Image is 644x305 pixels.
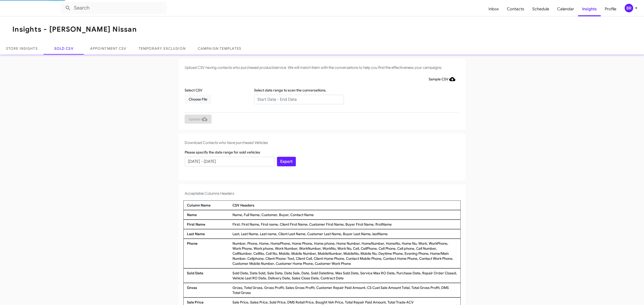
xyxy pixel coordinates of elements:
[133,42,192,55] a: Temporary Exclusion
[185,140,459,146] h4: Download Contacts who have purchased Vehicles
[231,203,458,208] div: CSV Headers
[185,150,260,155] label: Please specify the date range for sold vehicles
[189,115,208,124] span: Upload
[185,190,459,196] h4: Acceptable Columns Headers
[254,95,344,104] input: Start Date - End Date
[61,2,167,14] input: Search
[254,88,327,93] label: Select date range to scan the conversations.
[186,231,231,236] div: Last Name
[277,157,296,166] button: Export
[185,65,459,71] h4: Upload CSV having contacts who purchased product/service. We will match them with the conversatio...
[186,285,231,295] div: Gross
[186,271,231,281] div: Sold Date
[192,42,247,55] a: Campaign Templates
[12,25,137,33] h1: Insights - [PERSON_NAME] Nissan
[429,75,455,84] span: Sample CSV
[84,42,133,55] a: Appointment CSV
[189,95,207,104] span: Choose File
[425,75,459,84] button: Sample CSV
[485,2,503,16] a: Inbox
[186,212,231,217] div: Name
[44,42,84,55] a: Sold CSV
[186,203,231,208] div: Column Name
[553,2,578,16] a: Calendar
[231,285,458,295] div: Gross, Total Gross, Gross Profit, Sales Gross Profit, Customer Repair Paid Amount, CS Cust Sale A...
[231,271,458,281] div: Sold Date, Date Sold, Sale Date, Date Sale, Date, Sold Datetime, Max Sold Date, Service Max RO Da...
[601,2,620,16] a: Profile
[231,300,458,305] div: Sale Price, Sales Price, Sold Price, DMS Retail Price, Bought Veh Price, Total Repair Paid Amount...
[231,241,458,266] div: Number, Phone, Home, HomePhone, Home Phone, Home phone, Home Number, HomeNumber, HomeNo, Home No,...
[186,222,231,227] div: First Name
[185,95,211,104] button: Choose File
[578,2,601,16] a: Insights
[528,2,553,16] a: Schedule
[185,157,274,166] input: Start Date - End Date
[231,231,458,236] div: Last, Last Name, Last name, Client Last Name, Customer Last Name, Buyer Last Name, lastName
[503,2,528,16] a: Contacts
[186,241,231,266] div: Phone
[185,88,202,93] label: Select CSV
[231,212,458,217] div: Name, Full Name, Customer, Buyer, Contact Name
[185,115,212,124] button: Upload
[186,300,231,305] div: Sale Price
[625,4,633,12] div: BR
[231,222,458,227] div: First, First Name, First name, Client First Name, Customer First Name, Buyer First Name, firstName
[620,4,638,12] button: BR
